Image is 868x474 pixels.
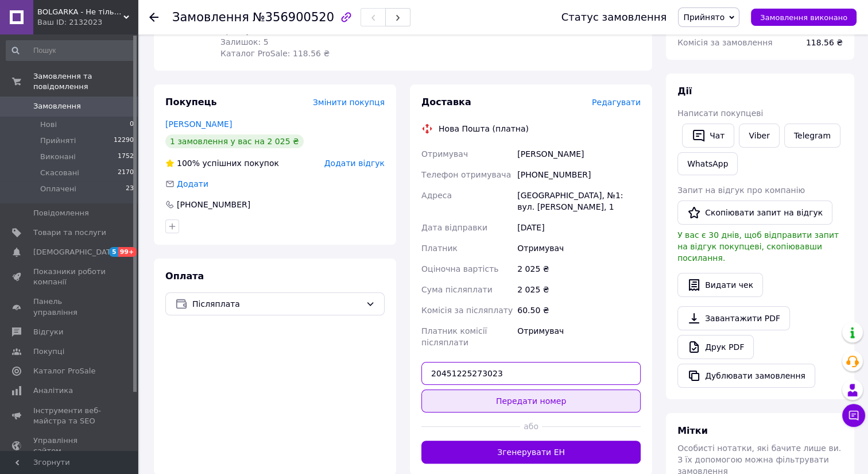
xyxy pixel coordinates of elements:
[165,120,232,129] a: [PERSON_NAME]
[37,17,138,28] div: Ваш ID: 2132023
[40,136,76,146] span: Прийняті
[40,184,76,194] span: Оплачені
[421,149,468,159] span: Отримувач
[421,326,487,347] span: Платник комісії післяплати
[149,11,158,23] div: Повернутися назад
[33,327,63,337] span: Відгуки
[421,390,641,413] button: Передати номер
[421,285,493,294] span: Сума післяплати
[33,247,118,257] span: [DEMOGRAPHIC_DATA]
[677,186,805,195] span: Запит на відгук про компанію
[40,120,57,130] span: Нові
[751,9,857,26] button: Замовлення виконано
[126,184,134,194] span: 23
[40,168,79,178] span: Скасовані
[33,406,106,426] span: Інструменти веб-майстра та SEO
[313,98,385,107] span: Змінити покупця
[40,152,76,162] span: Виконані
[515,321,643,353] div: Отримувач
[177,159,200,168] span: 100%
[324,159,385,168] span: Додати відгук
[784,124,840,148] a: Telegram
[677,335,754,359] a: Друк PDF
[421,244,458,253] span: Платник
[109,247,118,257] span: 5
[421,362,641,385] input: Номер експрес-накладної
[33,208,89,218] span: Повідомлення
[33,346,64,357] span: Покупці
[677,306,790,330] a: Завантажити PDF
[677,38,773,47] span: Комісія за замовлення
[677,109,763,118] span: Написати покупцеві
[421,441,641,464] button: Згенерувати ЕН
[421,191,452,200] span: Адреса
[436,123,532,134] div: Нова Пошта (платна)
[515,164,643,185] div: [PHONE_NUMBER]
[33,267,106,287] span: Показники роботи компанії
[220,37,269,47] span: Залишок: 5
[220,26,292,35] span: Артикул: 112044
[33,386,73,396] span: Аналітика
[253,10,334,24] span: №356900520
[421,264,498,273] span: Оціночна вартість
[33,436,106,456] span: Управління сайтом
[677,425,708,436] span: Мітки
[806,38,843,47] span: 118.56 ₴
[760,13,847,22] span: Замовлення виконано
[165,157,279,169] div: успішних покупок
[677,230,839,263] span: У вас є 30 днів, щоб відправити запит на відгук покупцеві, скопіювавши посилання.
[421,97,471,107] span: Доставка
[739,124,779,148] a: Viber
[515,144,643,164] div: [PERSON_NAME]
[677,201,832,225] button: Скопіювати запит на відгук
[677,273,763,297] button: Видати чек
[118,247,137,257] span: 99+
[515,300,643,321] div: 60.50 ₴
[561,11,667,23] div: Статус замовлення
[677,364,815,388] button: Дублювати замовлення
[520,421,542,432] span: або
[842,404,865,427] button: Чат з покупцем
[33,71,138,92] span: Замовлення та повідомлення
[172,10,249,24] span: Замовлення
[677,86,692,97] span: Дії
[33,228,106,238] span: Товари та послуги
[165,271,204,282] span: Оплата
[515,279,643,300] div: 2 025 ₴
[33,296,106,317] span: Панель управління
[515,217,643,238] div: [DATE]
[421,306,513,315] span: Комісія за післяплату
[592,98,641,107] span: Редагувати
[515,185,643,217] div: [GEOGRAPHIC_DATA], №1: вул. [PERSON_NAME], 1
[421,223,487,232] span: Дата відправки
[515,238,643,259] div: Отримувач
[176,199,251,210] div: [PHONE_NUMBER]
[118,168,134,178] span: 2170
[33,366,95,376] span: Каталог ProSale
[165,134,304,148] div: 1 замовлення у вас на 2 025 ₴
[130,120,134,130] span: 0
[515,259,643,279] div: 2 025 ₴
[683,13,724,22] span: Прийнято
[118,152,134,162] span: 1752
[421,170,511,179] span: Телефон отримувача
[33,101,81,111] span: Замовлення
[177,179,208,188] span: Додати
[682,124,734,148] button: Чат
[192,298,361,310] span: Післяплата
[165,97,217,107] span: Покупець
[37,7,123,17] span: BOLGARKA - Не тільки інструмент
[114,136,134,146] span: 12290
[220,49,330,58] span: Каталог ProSale: 118.56 ₴
[677,152,738,175] a: WhatsApp
[6,40,135,61] input: Пошук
